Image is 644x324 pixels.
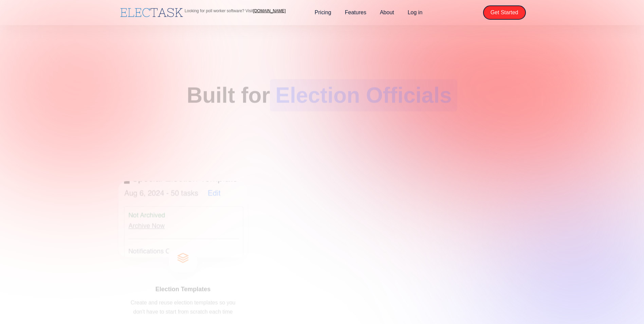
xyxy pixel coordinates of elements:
a: home [118,6,185,19]
a: Log in [401,5,429,20]
a: Get Started [483,5,526,20]
a: [DOMAIN_NAME] [253,8,286,13]
p: Create and reuse election templates so you don't have to start from scratch each time [127,298,239,317]
span: Election Officials [270,79,457,111]
h4: Election Templates [155,285,210,293]
a: Pricing [308,5,338,20]
h1: Built for [187,79,457,111]
a: About [373,5,401,20]
a: Features [338,5,373,20]
p: Looking for poll worker software? Visit [185,9,286,13]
